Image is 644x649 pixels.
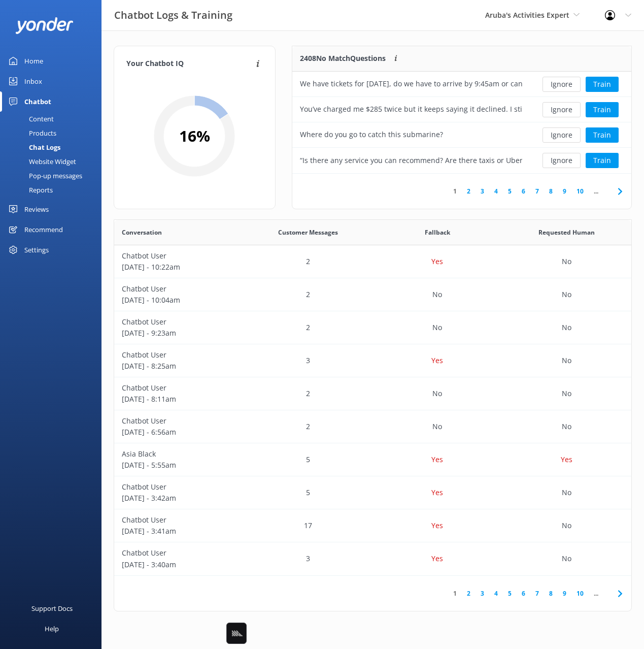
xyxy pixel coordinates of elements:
a: 6 [517,589,530,598]
div: Help [45,619,59,639]
h2: 16 % [179,124,210,148]
div: row [114,476,631,509]
button: Train [586,102,619,117]
a: 7 [530,186,544,196]
button: Ignore [543,153,581,168]
p: Chatbot User [122,349,236,361]
p: 2 [306,421,310,432]
div: row [292,148,631,173]
h3: Chatbot Logs & Training [114,7,232,23]
div: Support Docs [31,598,73,619]
p: 2408 No Match Questions [300,53,386,64]
p: No [562,520,571,531]
a: 10 [571,589,589,598]
p: 2 [306,256,310,267]
div: Content [6,112,54,126]
div: Pop-up messages [6,169,82,183]
button: Train [586,127,619,143]
a: 6 [517,186,530,196]
div: grid [292,72,631,173]
div: row [114,443,631,476]
p: [DATE] - 10:04am [122,295,236,306]
span: Requested Human [538,228,595,237]
div: Inbox [24,71,42,91]
button: Ignore [543,127,581,143]
p: Chatbot User [122,547,236,559]
p: 3 [306,553,310,564]
span: ... [589,186,603,196]
div: Settings [24,240,49,260]
a: 9 [558,589,571,598]
p: 2 [306,388,310,399]
p: [DATE] - 5:55am [122,460,236,471]
button: Train [586,77,619,92]
a: 4 [489,589,503,598]
p: No [562,487,571,498]
div: Reviews [24,199,49,219]
span: Fallback [425,228,450,237]
p: 3 [306,355,310,366]
div: row [114,311,631,344]
div: Recommend [24,219,63,240]
p: Chatbot User [122,250,236,262]
div: row [114,245,631,278]
img: yonder-white-logo.png [15,17,74,34]
p: No [562,289,571,300]
button: Train [586,153,619,168]
h4: Your Chatbot IQ [126,58,253,70]
div: Website Widget [6,154,76,169]
a: 1 [448,186,462,196]
span: Conversation [122,228,162,237]
p: 5 [306,487,310,498]
a: 2 [462,589,476,598]
p: Yes [431,520,443,531]
a: 8 [544,589,558,598]
a: 8 [544,186,558,196]
div: We have tickets for [DATE], do we have to arrive by 9:45am or can we check in at 12noon? [300,78,522,89]
a: 3 [476,186,489,196]
div: Chat Logs [6,140,60,154]
a: 7 [530,589,544,598]
p: [DATE] - 6:56am [122,427,236,438]
div: Home [24,51,43,71]
p: No [562,256,571,267]
p: No [562,553,571,564]
p: No [432,289,442,300]
p: No [432,388,442,399]
p: 2 [306,322,310,333]
a: Reports [6,183,101,197]
div: row [114,410,631,443]
span: Customer Messages [278,228,338,237]
span: Aruba's Activities Expert [485,10,569,20]
p: No [562,388,571,399]
a: Content [6,112,101,126]
p: Yes [431,256,443,267]
a: Pop-up messages [6,169,101,183]
p: Yes [431,487,443,498]
div: Chatbot [24,91,51,112]
p: [DATE] - 3:40am [122,559,236,570]
div: row [114,278,631,311]
a: Chat Logs [6,140,101,154]
p: No [562,355,571,366]
span: ... [589,589,603,598]
a: Products [6,126,101,140]
div: row [292,72,631,97]
p: 17 [304,520,312,531]
div: Reports [6,183,53,197]
p: No [562,322,571,333]
p: No [432,421,442,432]
a: 3 [476,589,489,598]
a: 1 [448,589,462,598]
div: row [114,377,631,410]
p: Asia Black [122,448,236,460]
a: Website Widget [6,154,101,169]
button: Ignore [543,102,581,117]
p: Chatbot User [122,316,236,328]
a: 5 [503,589,517,598]
div: row [292,97,631,122]
p: [DATE] - 9:23am [122,328,236,339]
div: row [114,509,631,542]
div: row [114,344,631,377]
div: You’ve charged me $285 twice but it keeps saying it declined. I still haven’t received tickets. [300,104,522,115]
